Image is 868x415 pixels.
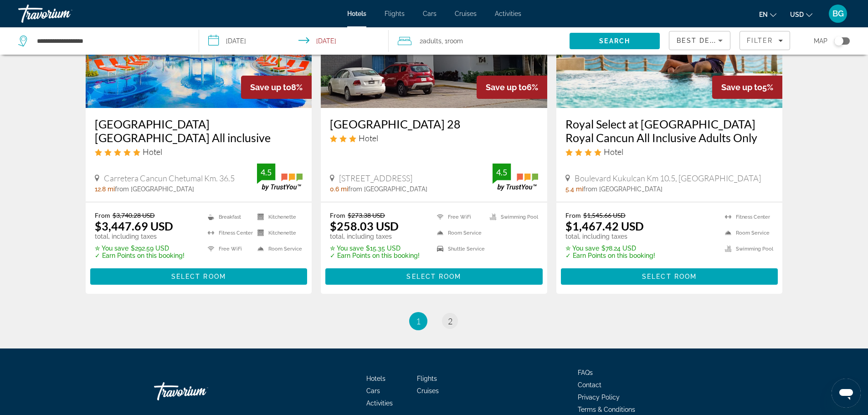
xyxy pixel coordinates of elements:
[250,82,291,92] span: Save up to
[241,76,312,99] div: 8%
[95,245,128,252] span: ✮ You save
[486,82,527,92] span: Save up to
[95,233,185,240] p: total, including taxes
[740,31,790,50] button: Filters
[171,273,226,280] span: Select Room
[447,37,463,45] span: Room
[677,37,724,44] span: Best Deals
[366,400,393,407] span: Activities
[330,245,420,252] p: $15.35 USD
[827,37,850,45] button: Toggle map
[359,133,378,143] span: Hotel
[565,245,599,252] span: ✮ You save
[642,273,697,280] span: Select Room
[720,227,773,239] li: Room Service
[565,219,644,233] ins: $1,467.42 USD
[385,10,405,17] a: Flights
[253,243,303,255] li: Room Service
[583,185,663,193] span: from [GEOGRAPHIC_DATA]
[366,375,385,382] a: Hotels
[721,82,762,92] span: Save up to
[95,252,185,259] p: ✓ Earn Points on this booking!
[95,245,185,252] p: $292.59 USD
[347,10,366,17] a: Hotels
[257,167,275,178] div: 4.5
[493,164,538,190] img: TrustYou guest rating badge
[406,273,461,280] span: Select Room
[253,211,303,223] li: Kitchenette
[832,379,861,408] iframe: Button to launch messaging window
[826,4,850,23] button: User Menu
[790,8,812,21] button: Change currency
[455,10,477,17] a: Cruises
[143,147,162,157] span: Hotel
[330,233,420,240] p: total, including taxes
[565,233,655,240] p: total, including taxes
[759,8,776,21] button: Change language
[759,11,768,18] span: en
[330,245,364,252] span: ✮ You save
[417,375,437,382] a: Flights
[832,9,844,18] span: BG
[330,133,538,143] div: 3 star Hotel
[366,387,380,395] a: Cars
[712,76,782,99] div: 5%
[36,34,185,48] input: Search hotel destination
[18,2,109,26] a: Travorium
[578,406,635,413] a: Terms & Conditions
[325,268,543,285] button: Select Room
[583,211,626,219] del: $1,545.66 USD
[423,37,442,45] span: Adults
[95,117,303,144] a: [GEOGRAPHIC_DATA] [GEOGRAPHIC_DATA] All inclusive
[416,316,421,326] span: 1
[565,185,583,193] span: 5.4 mi
[677,35,723,46] mat-select: Sort by
[339,173,412,183] span: [STREET_ADDRESS]
[604,147,623,157] span: Hotel
[432,227,485,239] li: Room Service
[599,37,630,45] span: Search
[420,35,442,47] span: 2
[432,211,485,223] li: Free WiFi
[720,211,773,223] li: Fitness Center
[257,164,303,190] img: TrustYou guest rating badge
[570,33,660,49] button: Search
[330,211,345,219] span: From
[113,211,155,219] del: $3,740.28 USD
[199,27,389,55] button: Select check in and out date
[477,76,547,99] div: 6%
[417,387,439,395] a: Cruises
[485,211,538,223] li: Swimming Pool
[203,227,253,239] li: Fitness Center
[95,185,115,193] span: 12.8 mi
[432,243,485,255] li: Shuttle Service
[423,10,437,17] a: Cars
[330,117,538,131] a: [GEOGRAPHIC_DATA] 28
[578,369,593,376] a: FAQs
[104,173,235,183] span: Carretera Cancun Chetumal Km. 36.5
[86,312,783,330] nav: Pagination
[565,211,581,219] span: From
[814,35,827,47] span: Map
[330,252,420,259] p: ✓ Earn Points on this booking!
[495,10,521,17] a: Activities
[565,147,774,157] div: 4 star Hotel
[575,173,761,183] span: Boulevard Kukulcan Km 10.5, [GEOGRAPHIC_DATA]
[348,211,385,219] del: $273.38 USD
[330,185,348,193] span: 0.6 mi
[565,117,774,144] a: Royal Select at [GEOGRAPHIC_DATA] Royal Cancun All Inclusive Adults Only
[389,27,570,55] button: Travelers: 2 adults, 0 children
[203,211,253,223] li: Breakfast
[90,270,308,280] a: Select Room
[578,381,601,389] a: Contact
